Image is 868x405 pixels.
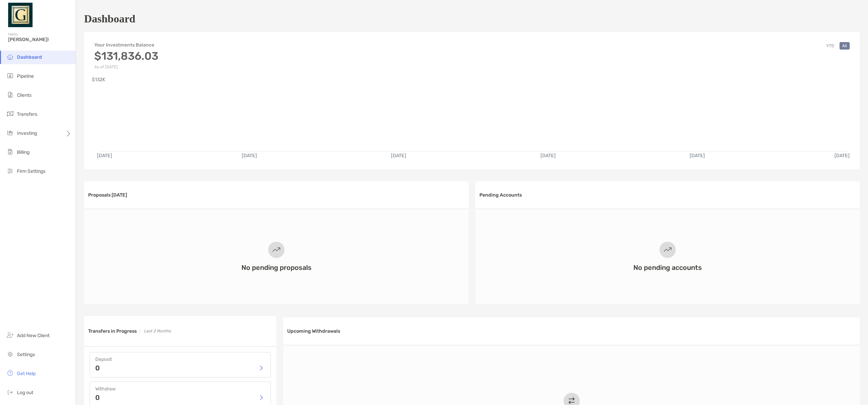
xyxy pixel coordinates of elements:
[691,153,706,159] text: [DATE]
[6,331,14,339] img: add_new_client icon
[17,73,34,79] span: Pipeline
[88,328,137,334] h3: Transfers in Progress
[92,77,105,82] text: $132K
[6,72,14,80] img: pipeline icon
[88,192,127,198] h3: Proposals [DATE]
[94,50,158,62] h3: $131,836.03
[6,91,14,99] img: clients icon
[6,148,14,156] img: billing icon
[242,153,257,159] text: [DATE]
[6,350,14,358] img: settings icon
[95,394,100,401] p: 0
[17,352,35,357] span: Settings
[840,42,850,50] button: All
[17,130,37,136] span: Investing
[6,110,14,118] img: transfers icon
[94,65,158,69] p: As of [DATE]
[6,167,14,175] img: firm-settings icon
[287,328,340,334] h3: Upcoming Withdrawals
[824,42,837,50] button: YTD
[17,54,42,60] span: Dashboard
[8,3,33,27] img: Zoe Logo
[479,192,522,198] h3: Pending Accounts
[17,390,33,395] span: Log out
[144,327,171,335] p: Last 2 Months
[95,386,265,392] h4: Withdraw
[17,168,45,174] span: Firm Settings
[17,333,50,338] span: Add New Client
[6,129,14,137] img: investing icon
[95,356,265,362] h4: Deposit
[95,365,100,371] p: 0
[94,42,158,48] h4: Your Investments Balance
[836,153,851,159] text: [DATE]
[84,13,135,25] h1: Dashboard
[17,111,37,117] span: Transfers
[97,153,112,159] text: [DATE]
[633,263,702,272] h3: No pending accounts
[17,149,29,155] span: Billing
[17,92,32,98] span: Clients
[541,153,556,159] text: [DATE]
[6,369,14,377] img: get-help icon
[8,37,72,42] span: [PERSON_NAME]!
[392,153,407,159] text: [DATE]
[6,53,14,61] img: dashboard icon
[17,371,36,376] span: Get Help
[6,388,14,396] img: logout icon
[241,263,312,272] h3: No pending proposals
